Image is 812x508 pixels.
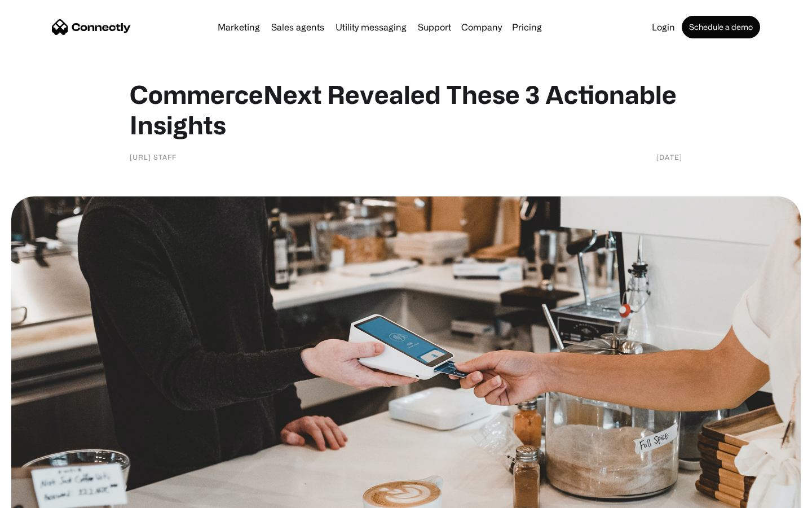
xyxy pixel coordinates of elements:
[647,23,679,32] a: Login
[213,23,264,32] a: Marketing
[130,79,682,140] h1: CommerceNext Revealed These 3 Actionable Insights
[267,23,329,32] a: Sales agents
[130,151,176,163] div: [URL] Staff
[413,23,456,32] a: Support
[682,16,760,38] a: Schedule a demo
[656,151,682,163] div: [DATE]
[23,488,68,504] ul: Language list
[11,488,68,504] aside: Language selected: English
[507,23,546,32] a: Pricing
[331,23,411,32] a: Utility messaging
[461,19,502,35] div: Company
